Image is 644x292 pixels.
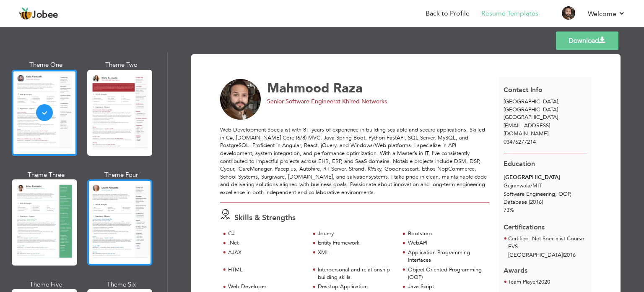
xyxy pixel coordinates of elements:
div: Jquery [318,230,395,238]
span: Raza [333,79,363,97]
span: , [558,98,560,105]
span: 03476277214 [504,138,536,146]
a: Resume Templates [481,9,538,18]
div: Object-Oriented Programming (OOP) [408,266,485,281]
div: Theme Three [13,171,79,179]
span: Jobee [32,11,58,20]
div: [GEOGRAPHIC_DATA] [504,174,587,182]
span: Mahmood [267,79,330,97]
div: Theme Four [89,171,154,179]
span: / [530,182,532,189]
span: Certifications [504,216,545,232]
span: [GEOGRAPHIC_DATA] [504,98,558,105]
span: (2016) [529,198,543,206]
a: Back to Profile [426,9,470,18]
div: Entity Framework [318,239,395,247]
span: [EMAIL_ADDRESS][DOMAIN_NAME] [504,122,550,137]
div: XML [318,249,395,257]
img: No image [220,79,261,120]
div: HTML [228,266,305,274]
div: Theme Six [89,280,154,289]
span: Education [504,159,535,168]
div: [GEOGRAPHIC_DATA] [499,98,592,121]
a: Download [556,32,618,50]
span: | [537,278,538,286]
span: Contact Info [504,85,543,95]
span: | [563,251,564,259]
span: Software Engineering, OOP, Database [504,190,571,206]
div: Web Developer [228,283,305,291]
span: Gujranwala MIT [504,182,542,189]
a: Jobee [19,7,58,21]
div: Java Script [408,283,485,291]
div: Theme Two [89,61,154,69]
p: EVS [GEOGRAPHIC_DATA] 2016 [508,243,587,260]
span: 73% [504,206,514,214]
span: Awards [504,260,527,276]
div: .Net [228,239,305,247]
span: Certified .Net Specialist Course [508,235,584,242]
div: Application Programming Interfaces [408,249,485,264]
div: C# [228,230,305,238]
span: [GEOGRAPHIC_DATA] [504,113,558,121]
a: Welcome [588,9,625,19]
span: at Khired Networks [335,97,387,105]
div: AJAX [228,249,305,257]
div: Desktop Application [318,283,395,291]
span: Team Player [508,278,537,286]
div: WebAPI [408,239,485,247]
img: Profile Img [562,6,575,20]
div: Theme Five [13,280,79,289]
span: 2020 [538,278,550,286]
div: Theme One [13,61,79,69]
div: Interpersonal and relationship-building skills. [318,266,395,281]
span: Senior Software Engineer [267,97,335,105]
span: Skills & Strengths [234,213,296,223]
div: Web Development Specialist with 8+ years of experience in building scalable and secure applicatio... [220,126,489,196]
div: Bootstrap [408,230,485,238]
img: jobee.io [19,7,32,21]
